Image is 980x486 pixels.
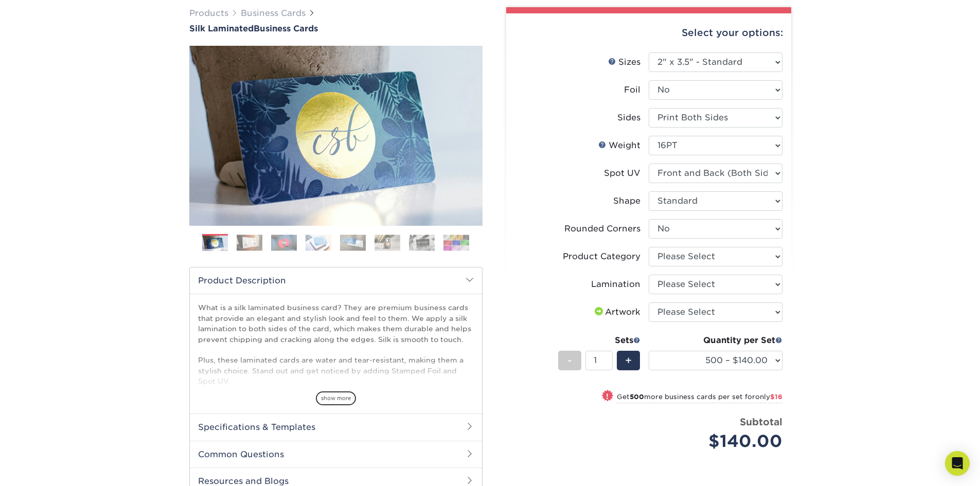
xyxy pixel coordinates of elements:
[375,235,400,250] img: Business Cards 06
[189,24,483,33] h1: Business Cards
[617,112,640,124] div: Sides
[604,167,640,179] div: Spot UV
[630,393,644,401] strong: 500
[598,139,640,152] div: Weight
[740,416,782,427] strong: Subtotal
[514,13,783,52] div: Select your options:
[567,353,572,368] span: -
[271,235,297,250] img: Business Cards 03
[409,235,435,250] img: Business Cards 07
[649,334,782,347] div: Quantity per Set
[189,8,228,18] a: Products
[770,393,782,401] span: $16
[945,451,970,476] div: Open Intercom Messenger
[190,413,482,440] h2: Specifications & Templates
[189,24,254,33] span: Silk Laminated
[190,441,482,467] h2: Common Questions
[625,353,632,368] span: +
[563,250,640,263] div: Product Category
[189,24,483,33] a: Silk LaminatedBusiness Cards
[617,393,782,403] small: Get more business cards per set for
[237,235,262,250] img: Business Cards 02
[241,8,306,18] a: Business Cards
[564,223,640,235] div: Rounded Corners
[190,267,482,294] h2: Product Description
[340,235,366,250] img: Business Cards 05
[606,391,609,402] span: !
[202,230,228,256] img: Business Cards 01
[624,84,640,96] div: Foil
[198,302,474,470] p: What is a silk laminated business card? They are premium business cards that provide an elegant a...
[593,306,640,318] div: Artwork
[591,278,640,291] div: Lamination
[755,393,782,401] span: only
[316,391,356,405] span: show more
[656,429,782,454] div: $140.00
[443,235,469,250] img: Business Cards 08
[306,235,331,250] img: Business Cards 04
[608,56,640,68] div: Sizes
[558,334,640,347] div: Sets
[613,195,640,207] div: Shape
